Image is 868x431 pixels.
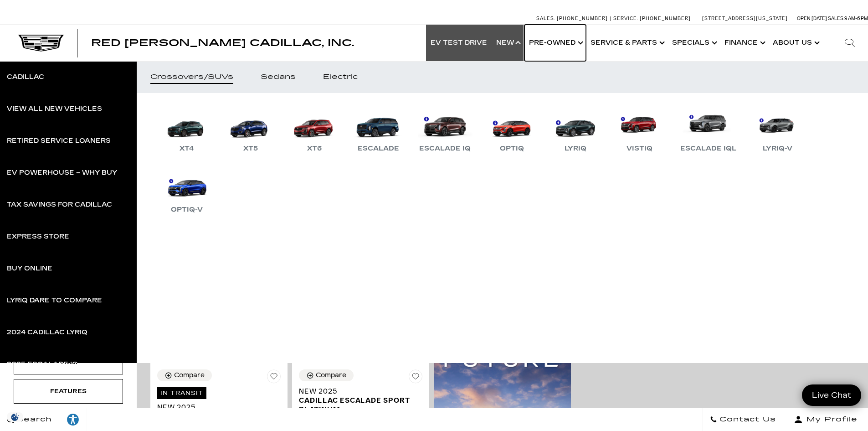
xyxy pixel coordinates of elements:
img: Cadillac Dark Logo with Cadillac White Text [18,35,64,52]
span: 9 AM-6 PM [844,16,868,21]
span: Cadillac Escalade Sport Platinum [299,396,416,414]
a: LYRIQ [548,107,603,154]
div: OPTIQ-V [166,204,207,215]
div: View All New Vehicles [7,106,102,112]
div: Cadillac [7,74,44,80]
div: LYRIQ-V [758,143,797,154]
div: Search [832,25,868,61]
div: XT6 [303,143,326,154]
div: Sedans [261,74,296,80]
div: 2025 Escalade IQ [7,361,78,368]
button: Compare Vehicle [157,369,212,381]
span: Red [PERSON_NAME] Cadillac, Inc. [91,37,354,48]
span: New 2025 [299,387,416,396]
div: Compare [174,371,205,379]
a: Explore your accessibility options [59,408,87,431]
div: Buy Online [7,265,52,272]
a: XT6 [287,107,342,154]
a: Specials [668,25,720,61]
a: Pre-Owned [524,25,586,61]
a: OPTIQ-V [159,168,214,215]
span: Live Chat [807,390,856,400]
a: Contact Us [703,408,783,431]
span: Search [14,413,52,426]
a: Sales: [PHONE_NUMBER] [536,16,610,21]
span: My Profile [803,413,858,426]
button: Open user profile menu [783,408,868,431]
div: Express Store [7,234,69,240]
div: Tax Savings for Cadillac [7,202,112,208]
a: New 2025Cadillac Escalade Sport Platinum [299,387,422,414]
a: VISTIQ [612,107,667,154]
a: Red [PERSON_NAME] Cadillac, Inc. [91,38,354,47]
a: Sedans [247,61,309,93]
span: Open [DATE] [797,16,827,21]
div: Escalade IQ [415,143,475,154]
div: VISTIQ [622,143,657,154]
a: Finance [720,25,768,61]
span: Contact Us [717,413,776,426]
a: Electric [309,61,371,93]
div: 2024 Cadillac LYRIQ [7,329,87,336]
div: XT5 [239,143,262,154]
span: [PHONE_NUMBER] [640,16,691,21]
img: Opt-Out Icon [5,412,26,422]
a: New [492,25,524,61]
div: Compare [316,371,346,379]
button: Compare Vehicle [299,369,354,381]
a: OPTIQ [484,107,539,154]
a: LYRIQ-V [750,107,805,154]
div: Explore your accessibility options [59,413,87,426]
div: Retired Service Loaners [7,138,111,144]
div: OPTIQ [495,143,529,154]
span: New 2025 [157,403,274,412]
a: [STREET_ADDRESS][US_STATE] [702,16,788,21]
span: In Transit [157,387,206,399]
div: XT4 [175,143,199,154]
div: Escalade [353,143,404,154]
span: Sales: [536,16,555,21]
div: EV Powerhouse – Why Buy [7,170,117,176]
div: LYRIQ [560,143,591,154]
section: Click to Open Cookie Consent Modal [5,412,26,422]
button: Save Vehicle [409,369,422,387]
a: XT4 [159,107,214,154]
div: Features [46,386,91,396]
a: Escalade IQ [415,107,475,154]
a: EV Test Drive [426,25,492,61]
div: LYRIQ Dare to Compare [7,297,102,304]
a: Escalade IQL [676,107,741,154]
a: Service: [PHONE_NUMBER] [610,16,693,21]
a: In TransitNew 2025Cadillac Escalade Sport Platinum [157,387,281,430]
span: Sales: [828,16,844,21]
span: [PHONE_NUMBER] [557,16,608,21]
button: Save Vehicle [267,369,281,387]
a: Service & Parts [586,25,668,61]
div: Crossovers/SUVs [150,74,233,80]
span: Service: [613,16,638,21]
div: Electric [323,74,358,80]
a: Live Chat [802,384,861,406]
a: About Us [768,25,822,61]
a: Crossovers/SUVs [137,61,247,93]
div: Escalade IQL [676,143,741,154]
a: Escalade [351,107,406,154]
a: XT5 [223,107,278,154]
div: FeaturesFeatures [14,379,123,404]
